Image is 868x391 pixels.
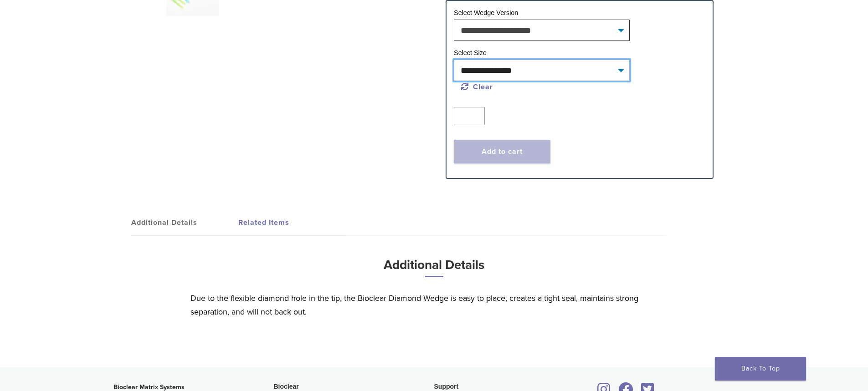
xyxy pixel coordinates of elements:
label: Select Size [454,49,487,56]
h3: Additional Details [190,254,678,284]
p: Due to the flexible diamond hole in the tip, the Bioclear Diamond Wedge is easy to place, creates... [190,291,678,319]
button: Add to cart [454,140,550,163]
span: Bioclear [274,383,299,390]
a: Clear [461,82,493,91]
a: Back To Top [715,357,806,381]
span: Support [434,383,459,390]
a: Additional Details [131,210,238,235]
strong: Bioclear Matrix Systems [113,383,185,391]
a: Related Items [238,210,345,235]
label: Select Wedge Version [454,9,518,16]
